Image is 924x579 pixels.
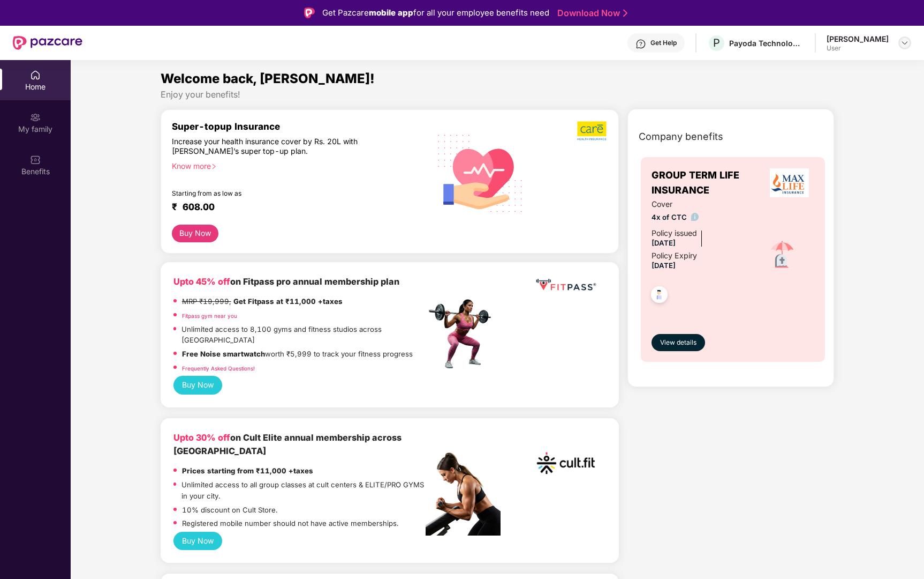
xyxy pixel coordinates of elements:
[172,161,420,169] div: Know more
[172,137,380,157] div: Increase your health insurance cover by Rs. 20L with [PERSON_NAME]’s super top-up plan.
[181,479,426,501] p: Unlimited access to all group classes at cult centers & ELITE/PRO GYMS in your city.
[557,8,624,19] a: Download Now
[639,129,723,144] span: Company benefits
[30,112,41,123] img: svg+xml;base64,PHN2ZyB3aWR0aD0iMjAiIGhlaWdodD0iMjAiIHZpZXdCb3g9IjAgMCAyMCAyMCIgZmlsbD0ibm9uZSIgeG...
[900,39,909,47] img: svg+xml;base64,PHN2ZyBpZD0iRHJvcGRvd24tMzJ4MzIiIHhtbG5zPSJodHRwOi8vd3d3LnczLm9yZy8yMDAwL3N2ZyIgd2...
[173,276,230,287] b: Upto 45% off
[729,38,804,48] div: Payoda Technologies
[233,297,343,306] strong: Get Fitpass at ₹11,000 +taxes
[182,504,278,516] p: 10% discount on Cult Store.
[429,121,532,225] img: svg+xml;base64,PHN2ZyB4bWxucz0iaHR0cDovL3d3dy53My5vcmcvMjAwMC9zdmciIHhtbG5zOnhsaW5rPSJodHRwOi8vd3...
[650,39,677,47] div: Get Help
[827,44,889,53] div: User
[30,154,41,165] img: svg+xml;base64,PHN2ZyBpZD0iQmVuZWZpdHMiIHhtbG5zPSJodHRwOi8vd3d3LnczLm9yZy8yMDAwL3N2ZyIgd2lkdGg9Ij...
[172,121,426,132] div: Super-topup Insurance
[161,89,835,100] div: Enjoy your benefits!
[577,121,608,141] img: b5dec4f62d2307b9de63beb79f102df3.png
[623,8,627,19] img: Stroke
[713,36,720,49] span: P
[635,39,646,49] img: svg+xml;base64,PHN2ZyBpZD0iSGVscC0zMngzMiIgeG1sbnM9Imh0dHA6Ly93d3cudzMub3JnLzIwMDAvc3ZnIiB3aWR0aD...
[652,227,697,239] div: Policy issued
[173,376,222,394] button: Buy Now
[182,518,399,529] p: Registered mobile number should not have active memberships.
[182,365,255,372] a: Frequently Asked Questions!
[173,532,222,550] button: Buy Now
[172,189,381,197] div: Starting from as low as
[646,283,672,309] img: svg+xml;base64,PHN2ZyB4bWxucz0iaHR0cDovL3d3dy53My5vcmcvMjAwMC9zdmciIHdpZHRoPSI0OC45NDMiIGhlaWdodD...
[182,313,237,319] a: Fitpass gym near you
[827,34,889,44] div: [PERSON_NAME]
[652,198,751,210] span: Cover
[211,164,217,169] span: right
[13,36,82,50] img: New Pazcare Logo
[173,432,230,443] b: Upto 30% off
[534,431,598,495] img: cult.png
[534,275,598,295] img: fppp.png
[172,201,415,214] div: ₹ 608.00
[182,348,413,360] p: worth ₹5,999 to track your fitness progress
[30,70,41,80] img: svg+xml;base64,PHN2ZyBpZD0iSG9tZSIgeG1sbnM9Imh0dHA6Ly93d3cudzMub3JnLzIwMDAvc3ZnIiB3aWR0aD0iMjAiIG...
[182,350,265,358] strong: Free Noise smartwatch
[182,466,313,475] strong: Prices starting from ₹11,000 +taxes
[172,225,218,242] button: Buy Now
[660,338,696,348] span: View details
[304,8,315,18] img: Logo
[652,261,676,270] span: [DATE]
[652,212,751,223] span: 4x of CTC
[181,324,426,346] p: Unlimited access to 8,100 gyms and fitness studios across [GEOGRAPHIC_DATA]
[770,168,808,197] img: insurerLogo
[173,276,399,287] b: on Fitpass pro annual membership plan
[652,168,764,198] span: GROUP TERM LIFE INSURANCE
[652,239,676,247] span: [DATE]
[426,296,501,372] img: fpp.png
[322,6,549,19] div: Get Pazcare for all your employee benefits need
[161,71,375,86] span: Welcome back, [PERSON_NAME]!
[763,236,801,274] img: icon
[426,452,501,536] img: pc2.png
[691,213,699,221] img: info
[369,8,413,18] strong: mobile app
[652,250,697,262] div: Policy Expiry
[173,432,402,456] b: on Cult Elite annual membership across [GEOGRAPHIC_DATA]
[652,334,705,351] button: View details
[182,297,231,306] del: MRP ₹19,999,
